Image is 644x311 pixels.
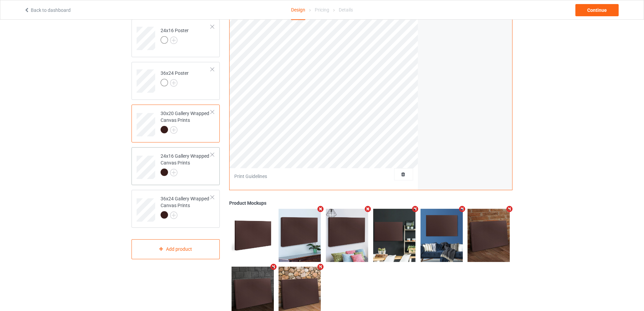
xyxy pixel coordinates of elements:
[279,209,321,262] img: regular.jpg
[373,209,415,262] img: regular.jpg
[291,0,305,20] div: Design
[132,190,220,228] div: 36x24 Gallery Wrapped Canvas Prints
[316,205,325,213] i: Remove mockup
[505,205,514,213] i: Remove mockup
[132,147,220,185] div: 24x16 Gallery Wrapped Canvas Prints
[339,0,353,19] div: Details
[229,200,512,206] div: Product Mockups
[132,19,220,57] div: 24x16 Poster
[161,27,189,43] div: 24x16 Poster
[232,209,274,262] img: regular.jpg
[234,173,267,180] div: Print Guidelines
[411,205,419,213] i: Remove mockup
[269,263,278,270] i: Remove mockup
[161,70,189,86] div: 36x24 Poster
[458,205,467,213] i: Remove mockup
[364,205,372,213] i: Remove mockup
[170,126,177,134] img: svg+xml;base64,PD94bWwgdmVyc2lvbj0iMS4wIiBlbmNvZGluZz0iVVRGLTgiPz4KPHN2ZyB3aWR0aD0iMjJweCIgaGVpZ2...
[575,4,619,16] div: Continue
[468,209,510,262] img: regular.jpg
[316,263,325,270] i: Remove mockup
[132,105,220,142] div: 30x20 Gallery Wrapped Canvas Prints
[132,62,220,100] div: 36x24 Poster
[24,7,71,13] a: Back to dashboard
[315,0,329,19] div: Pricing
[170,37,177,44] img: svg+xml;base64,PD94bWwgdmVyc2lvbj0iMS4wIiBlbmNvZGluZz0iVVRGLTgiPz4KPHN2ZyB3aWR0aD0iMjJweCIgaGVpZ2...
[161,195,211,218] div: 36x24 Gallery Wrapped Canvas Prints
[170,169,177,176] img: svg+xml;base64,PD94bWwgdmVyc2lvbj0iMS4wIiBlbmNvZGluZz0iVVRGLTgiPz4KPHN2ZyB3aWR0aD0iMjJweCIgaGVpZ2...
[170,212,177,219] img: svg+xml;base64,PD94bWwgdmVyc2lvbj0iMS4wIiBlbmNvZGluZz0iVVRGLTgiPz4KPHN2ZyB3aWR0aD0iMjJweCIgaGVpZ2...
[326,209,368,262] img: regular.jpg
[161,110,211,133] div: 30x20 Gallery Wrapped Canvas Prints
[161,153,211,176] div: 24x16 Gallery Wrapped Canvas Prints
[170,79,177,87] img: svg+xml;base64,PD94bWwgdmVyc2lvbj0iMS4wIiBlbmNvZGluZz0iVVRGLTgiPz4KPHN2ZyB3aWR0aD0iMjJweCIgaGVpZ2...
[132,239,220,259] div: Add product
[421,209,463,262] img: regular.jpg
